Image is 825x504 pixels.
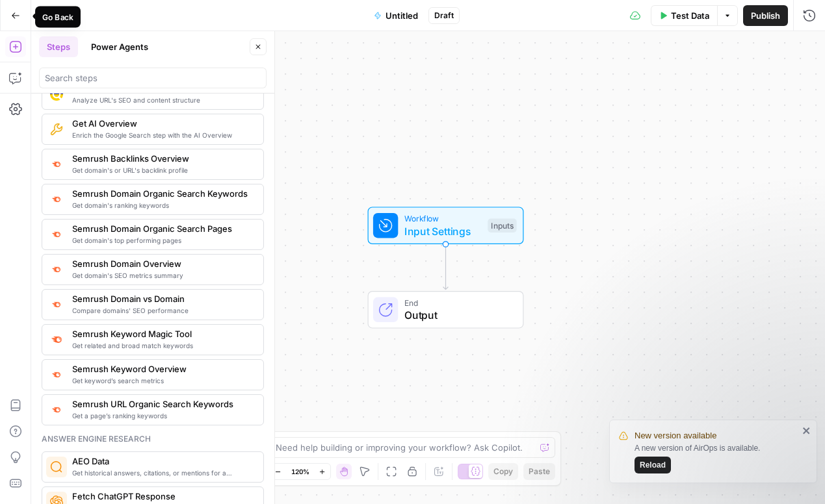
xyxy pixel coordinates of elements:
[50,333,63,346] img: 8a3tdog8tf0qdwwcclgyu02y995m
[325,291,567,329] div: EndOutput
[72,187,253,200] span: Semrush Domain Organic Search Keywords
[72,235,253,246] span: Get domain's top performing pages
[50,264,63,275] img: 4e4w6xi9sjogcjglmt5eorgxwtyu
[72,200,253,210] span: Get domain's ranking keywords
[640,459,666,471] span: Reload
[50,194,63,205] img: p4kt2d9mz0di8532fmfgvfq6uqa0
[72,222,253,235] span: Semrush Domain Organic Search Pages
[404,223,482,239] span: Input Settings
[72,455,253,468] span: AEO Data
[366,5,426,26] button: Untitled
[635,457,671,473] button: Reload
[488,463,518,480] button: Copy
[651,5,717,26] button: Test Data
[529,466,550,477] span: Paste
[72,362,253,375] span: Semrush Keyword Overview
[72,257,253,270] span: Semrush Domain Overview
[72,305,253,316] span: Compare domains' SEO performance
[488,218,516,233] div: Inputs
[72,490,253,503] span: Fetch ChatGPT Response
[50,158,63,170] img: 3lyvnidk9veb5oecvmize2kaffdg
[50,229,63,240] img: otu06fjiulrdwrqmbs7xihm55rg9
[72,117,253,130] span: Get AI Overview
[404,296,510,309] span: End
[50,88,63,101] img: y3iv96nwgxbwrvt76z37ug4ox9nv
[523,463,555,480] button: Paste
[50,404,63,415] img: ey5lt04xp3nqzrimtu8q5fsyor3u
[493,466,513,477] span: Copy
[386,9,418,22] span: Untitled
[72,375,253,386] span: Get keyword’s search metrics
[291,466,309,477] span: 120%
[751,9,780,22] span: Publish
[404,307,510,323] span: Output
[671,9,709,22] span: Test Data
[72,327,253,340] span: Semrush Keyword Magic Tool
[404,212,482,225] span: Workflow
[42,433,264,445] div: Answer engine research
[72,410,253,421] span: Get a page’s ranking keywords
[443,244,448,290] g: Edge from start to end
[635,442,798,473] div: A new version of AirOps is available.
[50,299,63,310] img: zn8kcn4lc16eab7ly04n2pykiy7x
[72,152,253,165] span: Semrush Backlinks Overview
[72,397,253,410] span: Semrush URL Organic Search Keywords
[72,468,253,478] span: Get historical answers, citations, or mentions for a question
[72,270,253,281] span: Get domain's SEO metrics summary
[743,5,788,26] button: Publish
[635,429,716,442] span: New version available
[50,123,63,136] img: 73nre3h8eff8duqnn8tc5kmlnmbe
[45,71,261,84] input: Search steps
[39,36,78,57] button: Steps
[50,369,63,380] img: v3j4otw2j2lxnxfkcl44e66h4fup
[325,207,567,244] div: WorkflowInput SettingsInputs
[83,36,156,57] button: Power Agents
[434,10,454,21] span: Draft
[72,95,253,105] span: Analyze URL's SEO and content structure
[72,130,253,140] span: Enrich the Google Search step with the AI Overview
[802,425,811,436] button: close
[72,292,253,305] span: Semrush Domain vs Domain
[72,340,253,351] span: Get related and broad match keywords
[72,165,253,175] span: Get domain's or URL's backlink profile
